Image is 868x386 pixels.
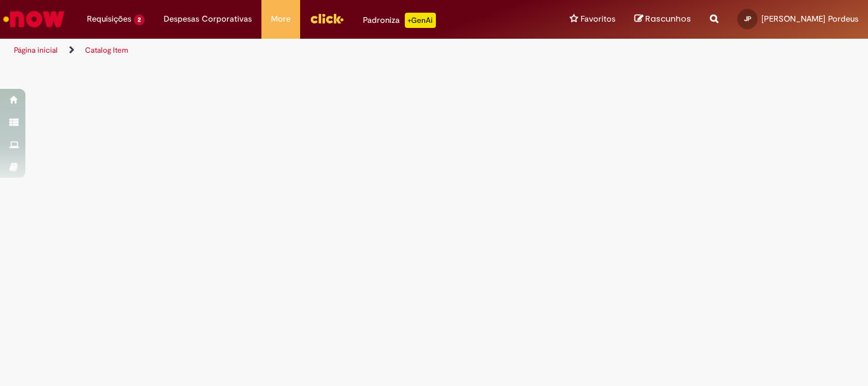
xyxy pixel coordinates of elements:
[635,13,691,25] a: Rascunhos
[164,13,252,25] span: Despesas Corporativas
[10,39,569,62] ul: Trilhas de página
[1,6,67,32] img: ServiceNow
[310,9,344,28] img: click_logo_yellow_360x200.png
[581,13,615,25] span: Favoritos
[761,13,858,24] span: [PERSON_NAME] Pordeus
[744,15,751,23] span: JP
[645,13,691,25] span: Rascunhos
[87,13,131,25] span: Requisições
[405,13,436,28] p: +GenAi
[271,13,291,25] span: More
[363,13,436,28] div: Padroniza
[14,45,58,55] a: Página inicial
[85,45,128,55] a: Catalog Item
[134,15,145,25] span: 2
